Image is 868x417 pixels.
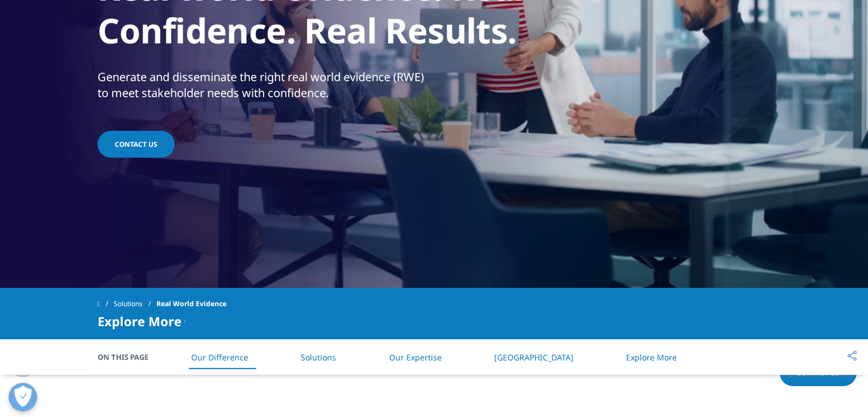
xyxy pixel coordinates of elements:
a: Solutions [114,294,156,314]
span: Explore More [98,314,181,328]
a: Our Difference [191,352,248,363]
button: Open Preferences [9,383,37,411]
a: Explore More [626,352,677,363]
span: On This Page [98,351,160,363]
a: Our Expertise [389,352,441,363]
a: Contact us [98,131,175,158]
p: Generate and disseminate the right real world evidence (RWE) to meet stakeholder needs with confi... [98,69,431,108]
span: Contact us [115,139,158,149]
a: [GEOGRAPHIC_DATA] [494,352,574,363]
a: Solutions [301,352,336,363]
span: Real World Evidence [156,294,227,314]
